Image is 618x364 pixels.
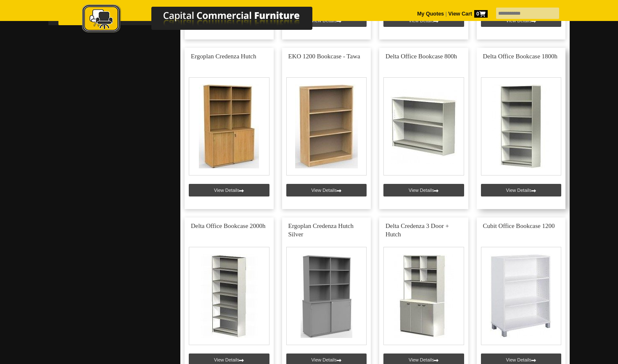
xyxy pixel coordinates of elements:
[417,11,444,17] a: My Quotes
[448,11,488,17] strong: View Cart
[447,11,488,17] a: View Cart0
[59,4,353,37] a: Capital Commercial Furniture Logo
[474,10,488,18] span: 0
[59,4,353,35] img: Capital Commercial Furniture Logo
